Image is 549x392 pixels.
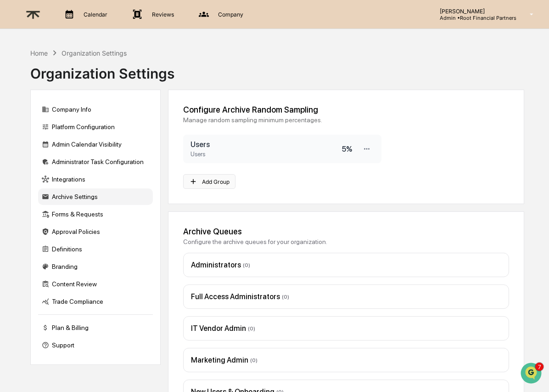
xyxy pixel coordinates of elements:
div: Configure Archive Random Sampling [183,105,509,114]
span: [DATE] [81,125,100,132]
a: Powered byPylon [65,227,111,235]
p: How can we help? [9,19,167,34]
div: Configure the archive queues for your organization. [183,238,509,245]
div: Company Info [38,101,153,118]
div: Past conversations [9,102,59,109]
div: Start new chat [41,70,151,80]
p: Calendar [76,11,112,18]
span: [PERSON_NAME] [28,125,74,132]
div: Users [190,151,342,158]
a: 🗄️Attestations [63,184,118,201]
div: Marketing Admin [191,356,501,364]
div: Archive Settings [38,188,153,205]
h3: Users [190,140,342,149]
span: Data Lookup [18,205,58,215]
button: Start new chat [156,73,167,84]
div: Organization Settings [30,58,174,82]
span: [PERSON_NAME] [28,150,74,157]
p: Reviews [145,11,179,18]
div: Administrator Task Configuration [38,153,153,170]
div: Plan & Billing [38,319,153,336]
div: Organization Settings [62,49,127,57]
div: Definitions [38,241,153,257]
input: Clear [24,42,151,51]
div: Manage random sampling minimum percentages. [183,116,509,124]
div: Home [30,49,48,57]
iframe: Open customer support [520,362,544,386]
div: Forms & Requests [38,206,153,222]
img: logo [22,3,44,26]
span: Preclearance [18,188,59,197]
p: [PERSON_NAME] [432,8,516,15]
div: We're available if you need us! [41,80,126,87]
div: 5 % [342,145,352,153]
span: ( 0 ) [243,262,250,268]
div: 🗄️ [67,189,74,196]
img: Jack Rasmussen [9,116,24,131]
span: ( 0 ) [250,357,258,364]
div: Branding [38,258,153,275]
button: Add Group [183,174,236,189]
div: Administrators [191,261,501,269]
span: Pylon [91,228,111,235]
img: 1746055101610-c473b297-6a78-478c-a979-82029cc54cd1 [18,150,26,158]
span: ( 0 ) [282,294,289,300]
span: • [76,125,79,132]
img: 8933085812038_c878075ebb4cc5468115_72.jpg [19,70,36,87]
span: ( 0 ) [248,325,255,332]
a: 🔎Data Lookup [6,202,62,218]
div: Admin Calendar Visibility [38,136,153,153]
span: Attestations [76,188,114,197]
div: IT Vendor Admin [191,324,501,333]
div: Integrations [38,171,153,187]
div: 🔎 [9,206,17,214]
span: A[DATE] [81,150,104,157]
p: Admin • Root Financial Partners [432,15,516,21]
img: Jack Rasmussen [9,141,24,156]
div: Archive Queues [183,227,509,236]
div: Full Access Administrators [191,292,501,301]
div: Approval Policies [38,223,153,240]
button: See all [142,100,167,111]
div: Trade Compliance [38,293,153,310]
img: 1746055101610-c473b297-6a78-478c-a979-82029cc54cd1 [9,70,26,87]
div: Platform Configuration [38,119,153,135]
p: Company [211,11,248,18]
div: Content Review [38,276,153,292]
a: 🖐️Preclearance [6,184,63,201]
div: Support [38,337,153,353]
div: 🖐️ [9,189,17,196]
img: 1746055101610-c473b297-6a78-478c-a979-82029cc54cd1 [18,125,26,133]
span: • [76,150,79,157]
